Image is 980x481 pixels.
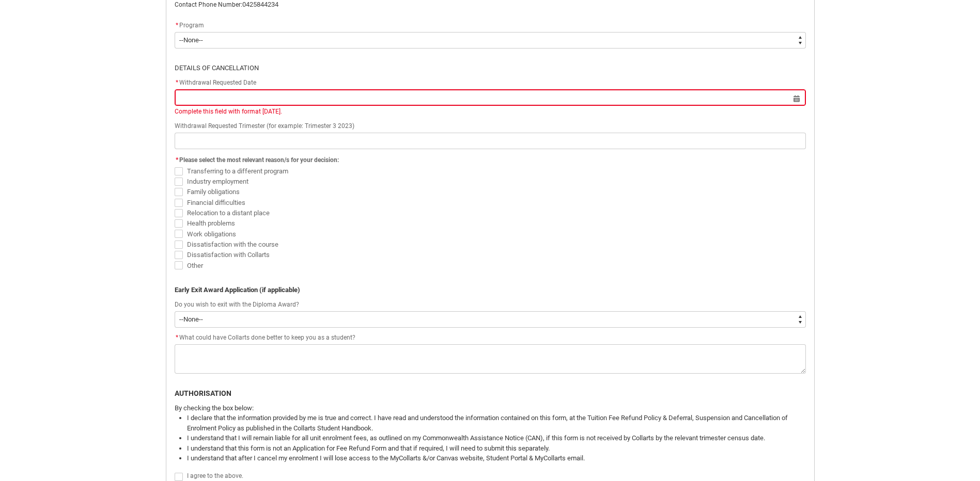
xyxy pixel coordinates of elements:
li: I understand that I will remain liable for all unit enrolment fees, as outlined on my Commonwealt... [187,433,806,443]
span: I agree to the above. [187,472,243,479]
div: Complete this field with format [DATE]. [175,107,806,116]
b: AUTHORISATION [175,389,231,397]
span: Withdrawal Requested Trimester (for example: Trimester 3 2023) [175,122,354,130]
b: Early Exit Award Application (if applicable) [175,286,300,294]
span: Program [179,22,204,29]
abbr: required [176,22,178,29]
abbr: required [176,334,178,341]
span: Family obligations [187,188,240,196]
span: Financial difficulties [187,199,245,206]
p: DETAILS OF CANCELLATION [175,63,806,73]
li: I understand that this form is not an Application for Fee Refund Form and that if required, I wil... [187,443,806,454]
li: I understand that after I cancel my enrolment I will lose access to the MyCollarts &/or Canvas we... [187,453,806,463]
span: Do you wish to exit with the Diploma Award? [175,301,299,308]
li: I declare that the information provided by me is true and correct. I have read and understood the... [187,413,806,433]
span: Dissatisfaction with Collarts [187,251,270,259]
span: Please select the most relevant reason/s for your decision: [179,156,339,164]
span: Work obligations [187,230,236,238]
p: By checking the box below: [175,403,806,413]
span: Other [187,262,203,269]
span: Withdrawal Requested Date [175,79,256,86]
span: Health problems [187,219,235,227]
abbr: required [176,79,178,86]
span: Relocation to a distant place [187,209,270,217]
span: Transferring to a different program [187,167,288,175]
span: Industry employment [187,178,248,185]
abbr: required [176,156,178,164]
span: 0425844234 [242,1,278,8]
span: What could have Collarts done better to keep you as a student? [175,334,355,341]
span: Contact Phone Number: [175,1,242,8]
span: Dissatisfaction with the course [187,241,278,248]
